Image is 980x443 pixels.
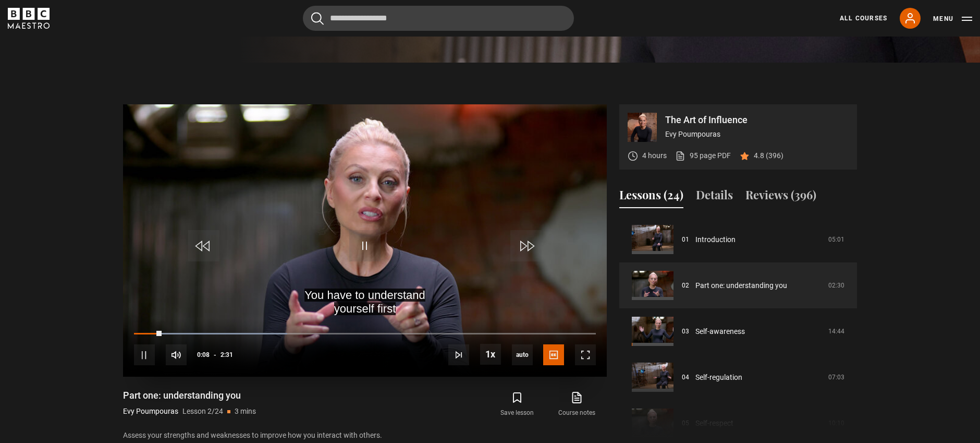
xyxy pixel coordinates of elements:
[182,406,223,417] p: Lesson 2/24
[220,345,233,364] span: 2:31
[8,8,50,29] svg: BBC Maestro
[754,150,783,161] p: 4.8 (396)
[695,372,742,383] a: Self-regulation
[197,345,210,364] span: 0:08
[675,150,731,161] a: 95 page PDF
[134,333,596,335] div: Progress Bar
[745,186,816,208] button: Reviews (396)
[123,430,607,441] p: Assess your strengths and weaknesses to improve how you interact with others.
[619,186,683,208] button: Lessons (24)
[134,344,155,365] button: Pause
[840,14,887,23] a: All Courses
[123,406,178,417] p: Evy Poumpouras
[448,344,469,365] button: Next Lesson
[214,351,216,358] span: -
[696,186,733,208] button: Details
[311,12,324,25] button: Submit the search query
[487,389,547,420] button: Save lesson
[575,344,596,365] button: Fullscreen
[547,389,607,420] a: Course notes
[166,344,187,365] button: Mute
[695,280,787,291] a: Part one: understanding you
[480,344,501,365] button: Playback Rate
[303,6,574,31] input: Search
[665,129,849,140] p: Evy Poumpouras
[123,104,607,377] video-js: Video Player
[933,14,972,24] button: Toggle navigation
[642,150,667,161] p: 4 hours
[123,389,256,402] h1: Part one: understanding you
[512,344,533,365] span: auto
[543,344,564,365] button: Captions
[235,406,256,417] p: 3 mins
[665,115,849,125] p: The Art of Influence
[695,234,736,245] a: Introduction
[512,344,533,365] div: Current quality: 1080p
[695,326,745,337] a: Self-awareness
